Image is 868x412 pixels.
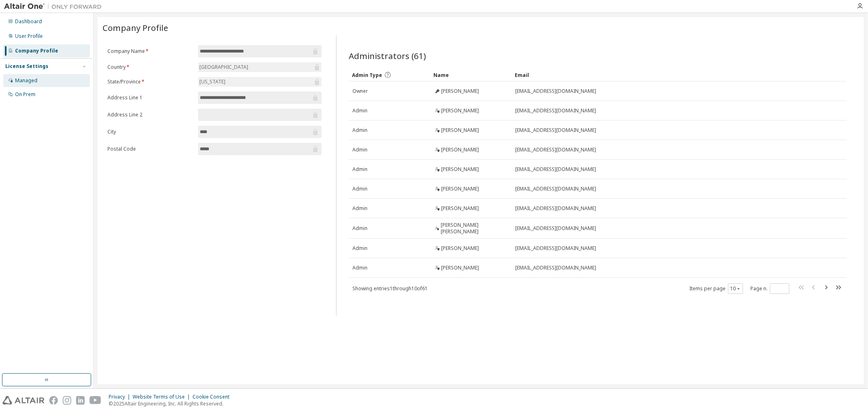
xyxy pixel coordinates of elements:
div: License Settings [5,63,48,70]
span: [EMAIL_ADDRESS][DOMAIN_NAME] [515,265,596,271]
div: User Profile [15,33,43,39]
label: State/Province [107,79,193,85]
div: Website Terms of Use [133,394,192,400]
span: [PERSON_NAME] [441,205,479,212]
p: © 2025 Altair Engineering, Inc. All Rights Reserved. [109,400,234,407]
span: Administrators (61) [349,50,426,61]
img: linkedin.svg [76,396,85,405]
label: Company Name [107,48,193,55]
span: Admin [352,205,367,212]
span: Admin [352,127,367,134]
img: instagram.svg [63,396,71,405]
span: [PERSON_NAME] [PERSON_NAME] [441,222,508,235]
div: [US_STATE] [199,77,227,86]
span: [EMAIL_ADDRESS][DOMAIN_NAME] [515,186,596,192]
span: [PERSON_NAME] [441,166,479,173]
span: [PERSON_NAME] [441,88,479,94]
span: Showing entries 1 through 10 of 61 [352,285,428,292]
div: On Prem [15,91,35,98]
div: Name [433,68,508,81]
span: Admin [352,225,367,232]
div: Cookie Consent [192,394,234,400]
div: Email [515,68,824,81]
img: youtube.svg [90,396,101,405]
span: Admin [352,147,367,153]
div: Company Profile [15,48,58,54]
span: [PERSON_NAME] [441,147,479,153]
span: Admin [352,186,367,192]
div: Dashboard [15,18,42,25]
button: 10 [730,285,741,292]
div: [GEOGRAPHIC_DATA] [199,63,250,72]
span: Admin [352,166,367,173]
span: [PERSON_NAME] [441,107,479,114]
span: Page n. [750,283,789,294]
label: Postal Code [107,146,193,152]
span: [EMAIL_ADDRESS][DOMAIN_NAME] [515,166,596,173]
span: [PERSON_NAME] [441,265,479,271]
span: [PERSON_NAME] [441,127,479,134]
label: Country [107,64,193,70]
span: [EMAIL_ADDRESS][DOMAIN_NAME] [515,147,596,153]
label: Address Line 2 [107,112,193,118]
span: [EMAIL_ADDRESS][DOMAIN_NAME] [515,245,596,252]
img: altair_logo.svg [2,396,44,405]
span: Admin [352,265,367,271]
span: [EMAIL_ADDRESS][DOMAIN_NAME] [515,205,596,212]
div: [US_STATE] [198,77,322,87]
span: [PERSON_NAME] [441,186,479,192]
span: Owner [352,88,368,94]
span: [PERSON_NAME] [441,245,479,252]
span: Items per page [689,283,743,294]
img: facebook.svg [49,396,58,405]
div: Managed [15,77,37,84]
span: [EMAIL_ADDRESS][DOMAIN_NAME] [515,127,596,134]
span: Admin Type [352,72,382,79]
label: City [107,129,193,135]
span: [EMAIL_ADDRESS][DOMAIN_NAME] [515,107,596,114]
span: Company Profile [103,22,168,33]
img: Altair One [4,2,106,11]
span: Admin [352,107,367,114]
span: [EMAIL_ADDRESS][DOMAIN_NAME] [515,225,596,232]
div: Privacy [109,394,133,400]
label: Address Line 1 [107,94,193,101]
span: Admin [352,245,367,252]
span: [EMAIL_ADDRESS][DOMAIN_NAME] [515,88,596,94]
div: [GEOGRAPHIC_DATA] [198,62,322,72]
